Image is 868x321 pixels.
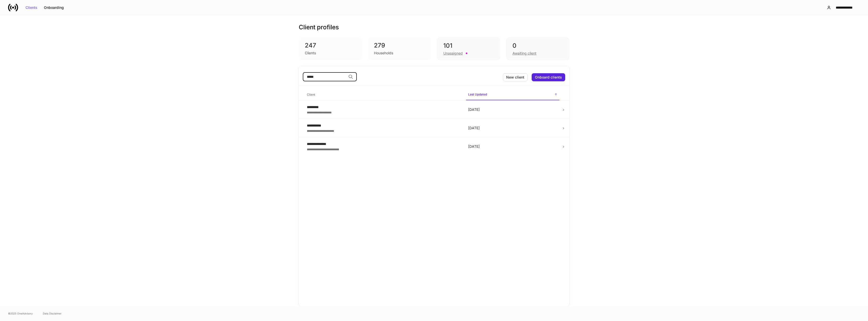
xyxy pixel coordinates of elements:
div: 101 [443,42,494,50]
div: Unassigned [443,51,463,56]
div: 101Unassigned [437,37,500,60]
span: Last Updated [466,89,559,100]
div: New client [506,76,524,79]
button: Onboarding [41,4,67,12]
h6: Last Updated [468,92,487,97]
button: New client [503,73,528,81]
h3: Client profiles [299,23,339,31]
div: 279 [374,41,425,50]
p: [DATE] [468,144,557,149]
a: Data Disclaimer [43,311,62,315]
span: Client [305,90,462,100]
div: Households [374,51,393,56]
div: Onboard clients [535,76,562,79]
div: 0 [512,42,563,50]
button: Onboard clients [532,73,565,81]
div: 0Awaiting client [506,37,569,60]
div: Awaiting client [512,51,536,56]
div: Clients [305,51,316,56]
div: Clients [25,6,37,9]
button: Clients [22,4,41,12]
div: Onboarding [44,6,64,9]
div: 247 [305,41,356,50]
p: [DATE] [468,107,557,112]
h6: Client [307,92,315,97]
span: © 2025 OneAdvisory [8,311,33,315]
p: [DATE] [468,126,557,131]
